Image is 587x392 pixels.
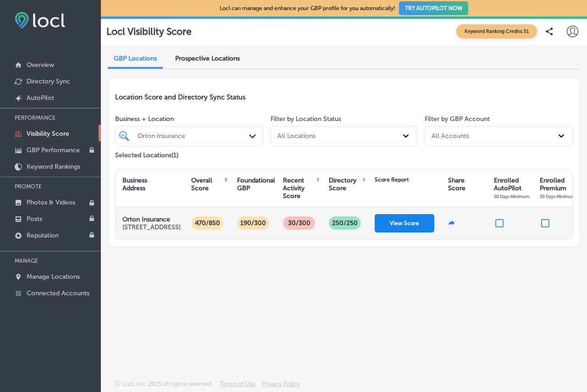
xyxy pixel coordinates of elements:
[27,130,69,138] p: Visibility Score
[122,177,147,192] div: Business Address
[115,115,263,123] span: Business + Location
[106,26,192,37] p: Locl Visibility Score
[27,199,75,206] p: Photos & Videos
[192,216,223,230] p: 470/850
[27,146,80,154] p: GBP Performance
[220,381,255,392] a: Terms of Use
[494,177,530,200] div: Enrolled AutoPilot
[540,177,576,200] div: Enrolled Premium
[122,381,213,387] p: Locl, Inc. 2025 all rights reserved.
[138,132,250,140] div: Orton Insurance
[15,12,65,29] img: fda3e92497d09a02dc62c9cd864e3231.png
[271,115,341,123] label: Filter by Location Status
[27,215,42,223] p: Posts
[114,55,157,62] span: GBP Locations
[375,214,434,232] button: View Score
[375,177,409,183] div: Score Report
[27,61,54,69] p: Overview
[122,215,170,223] strong: Orton Insurance
[425,115,490,123] label: Filter by GBP Account
[329,216,360,230] p: 250 /250
[456,24,537,39] span: Keyword Ranking Credits: 51
[122,223,181,231] p: [STREET_ADDRESS]
[283,177,316,200] div: Recent Activity Score
[27,273,80,281] p: Manage Locations
[27,289,89,297] p: Connected Accounts
[115,148,178,159] p: Selected Locations ( 1 )
[238,216,269,230] p: 190/300
[494,194,530,199] span: 30 Days Minimum
[277,132,316,140] div: All Locations
[27,163,80,171] p: Keyword Rankings
[329,177,361,192] div: Directory Score
[27,94,54,102] p: AutoPilot
[191,177,223,192] div: Overall Score
[448,177,465,192] div: Share Score
[115,93,573,101] p: Location Score and Directory Sync Status
[175,55,240,62] span: Prospective Locations
[237,177,275,192] div: Foundational GBP
[540,194,576,199] span: 30 Days Minimum
[27,232,59,239] p: Reputation
[399,1,468,15] button: TRY AUTOPILOT NOW
[262,381,300,392] a: Privacy Policy
[27,77,70,85] p: Directory Sync
[432,132,469,140] div: All Accounts
[285,216,313,230] p: 30/300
